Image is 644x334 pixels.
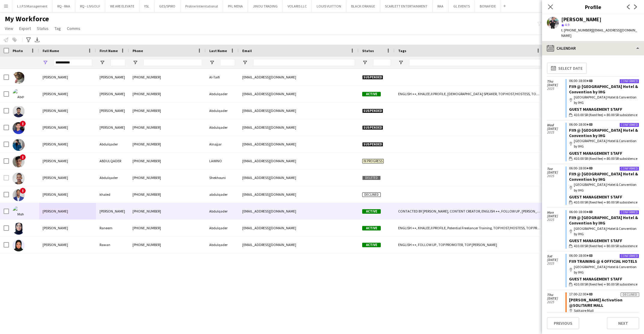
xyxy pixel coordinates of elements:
[380,0,433,12] button: SCARLETT ENTERTAINMENT
[362,159,384,163] span: In progress
[619,79,639,83] div: Confirmed
[17,25,33,32] a: Export
[105,0,139,12] button: WE ARE ELEVATE
[574,156,637,161] span: 410.00 SR (fixed fee) + 80.00 SR subsistence
[133,60,138,65] button: Open Filter Menu
[362,109,383,113] span: Suspended
[96,86,129,102] div: [PERSON_NAME]
[547,63,587,74] button: Select date
[547,262,565,265] span: 2025
[362,92,381,96] span: Active
[13,206,25,218] img: Mohammed Abdulqader
[53,59,92,66] input: Full Name Filter Input
[5,14,49,23] span: My Workforce
[43,48,59,53] span: Full Name
[2,25,16,32] a: View
[569,297,622,308] a: [PERSON_NAME] Activation @SOLITAIRE MALL
[139,0,154,12] button: YSL
[619,123,639,127] div: Confirmed
[547,174,565,178] span: 2025
[569,79,639,83] div: 06:00-18:00
[362,192,381,197] span: Declined
[100,60,105,65] button: Open Filter Menu
[206,153,239,169] div: LAWINO
[96,102,129,119] div: [PERSON_NAME]
[206,203,239,219] div: Abdulqader
[43,142,68,146] span: [PERSON_NAME]
[13,189,25,201] img: khaled abdulqader
[13,172,25,184] img: Abdulqader Shekhouni
[43,60,48,65] button: Open Filter Menu
[206,136,239,152] div: Alnajjar
[43,92,68,96] span: [PERSON_NAME]
[362,60,368,65] button: Open Filter Menu
[19,26,31,31] span: Export
[395,86,544,102] div: ENGLISH ++, KHALEEJI PROFILE, [DEMOGRAPHIC_DATA] SPEAKER, TOP HOST/HOSTESS, TOP PROMOTER, TOP [PE...
[96,220,129,236] div: Raneem
[37,26,49,31] span: Status
[220,59,235,66] input: Last Name Filter Input
[43,175,68,180] span: [PERSON_NAME]
[20,188,26,194] span: !
[569,264,639,275] div: [GEOGRAPHIC_DATA] Hotel & Convention by IHG
[569,171,638,182] a: FII9 @ [GEOGRAPHIC_DATA] Hotel & Convention by IHG
[569,166,639,170] div: 06:00-18:00
[129,119,206,136] div: [PHONE_NUMBER]
[547,171,565,174] span: [DATE]
[362,75,383,80] span: Suspended
[206,102,239,119] div: Abdulqader
[13,89,25,101] img: Abdullah Abdulqader
[569,107,639,112] div: Guest Management Staff
[129,186,206,203] div: [PHONE_NUMBER]
[561,28,637,38] span: | [EMAIL_ADDRESS][DOMAIN_NAME]
[569,238,639,243] div: Guest Management Staff
[43,242,68,247] span: [PERSON_NAME]
[239,119,359,136] div: [EMAIL_ADDRESS][DOMAIN_NAME]
[239,203,359,219] div: [EMAIL_ADDRESS][DOMAIN_NAME]
[96,236,129,253] div: Rawan
[569,151,639,156] div: Guest Management Staff
[34,36,41,43] app-action-btn: Export XLSX
[13,223,25,235] img: Raneem Abdulqader
[569,95,639,105] div: [GEOGRAPHIC_DATA] Hotel & Convention by IHG
[398,60,404,65] button: Open Filter Menu
[242,60,248,65] button: Open Filter Menu
[586,78,592,83] span: +03
[547,218,565,221] span: 2025
[569,210,639,214] div: 06:00-18:00
[43,75,68,79] span: [PERSON_NAME]
[561,28,592,32] span: t. [PHONE_NUMBER]
[96,153,129,169] div: ABDULQADER
[239,169,359,186] div: [EMAIL_ADDRESS][DOMAIN_NAME]
[242,48,252,53] span: Email
[607,317,639,329] button: Next
[362,209,381,214] span: Active
[574,200,637,205] span: 410.00 SR (fixed fee) + 80.00 SR subsistence
[283,0,312,12] button: VOLARIS LLC
[586,209,592,214] span: +03
[13,72,25,84] img: Abdul Qader Al-Taifi
[133,48,143,53] span: Phone
[43,226,68,230] span: [PERSON_NAME]
[206,186,239,203] div: abdulqader
[206,220,239,236] div: Abdulqader
[239,153,359,169] div: [EMAIL_ADDRESS][DOMAIN_NAME]
[586,122,592,127] span: +03
[2,2,8,8] img: D61PrC9fCdQYAAAAAElFTkSuQmCC
[586,253,592,258] span: +03
[547,123,565,127] span: Wed
[475,0,501,12] button: BONAFIDE
[239,86,359,102] div: [EMAIL_ADDRESS][DOMAIN_NAME]
[4,175,9,180] input: Row Selection is disabled for this row (unchecked)
[239,102,359,119] div: [EMAIL_ADDRESS][DOMAIN_NAME]
[542,3,644,11] h3: Profile
[574,112,637,118] span: 410.00 SR (fixed fee) + 80.00 SR subsistence
[129,203,206,219] div: [PHONE_NUMBER]
[96,186,129,203] div: khaled
[52,0,75,12] button: RQ - RAA
[547,300,565,304] span: 2025
[569,182,639,193] div: [GEOGRAPHIC_DATA] Hotel & Convention by IHG
[547,80,565,83] span: Thu
[362,125,383,130] span: Suspended
[55,26,61,31] span: Tag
